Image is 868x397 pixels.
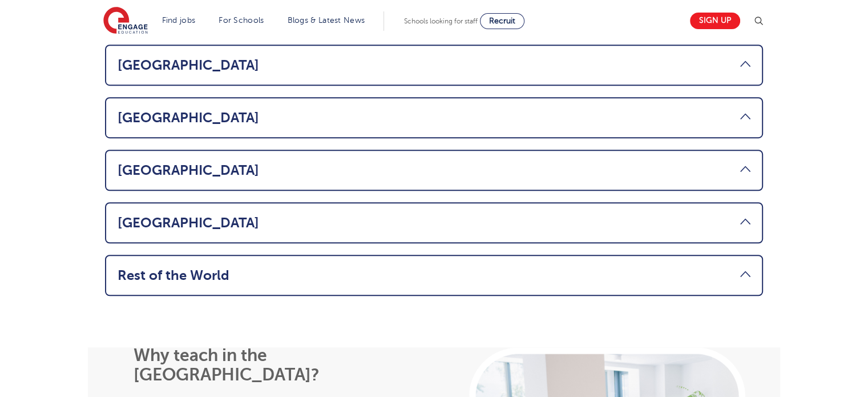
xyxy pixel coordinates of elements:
h2: Why teach in the [GEOGRAPHIC_DATA]? [134,346,388,384]
a: For Schools [219,16,264,25]
a: [GEOGRAPHIC_DATA] [118,162,750,178]
span: Schools looking for staff [404,17,478,25]
a: Rest of the World [118,267,750,283]
a: [GEOGRAPHIC_DATA] [118,57,750,73]
a: [GEOGRAPHIC_DATA] [118,215,750,231]
a: [GEOGRAPHIC_DATA] [118,110,750,126]
a: Recruit [480,13,524,29]
a: Sign up [690,13,740,29]
span: Recruit [489,17,515,25]
a: Blogs & Latest News [288,16,365,25]
a: Find jobs [162,16,196,25]
img: Engage Education [103,7,148,35]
